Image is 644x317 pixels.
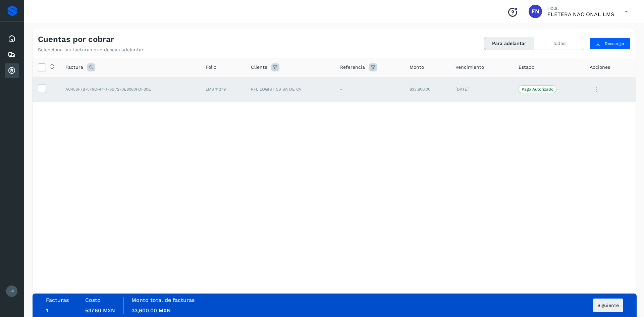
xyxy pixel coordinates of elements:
p: Pago Autorizado [522,87,553,92]
span: Factura [65,64,83,71]
p: FLETERA NACIONAL LMS [547,11,614,17]
span: 537.60 MXN [85,307,115,314]
p: Selecciona las facturas que deseas adelantar [38,47,144,53]
td: RFL LOGISTICS SA DE CV [246,77,335,102]
span: Siguiente [597,303,619,308]
span: Monto [410,64,424,71]
span: Vencimiento [455,64,484,71]
button: Siguiente [593,299,623,312]
td: $33,600.00 [404,77,450,102]
label: Facturas [46,297,69,303]
div: Inicio [5,31,19,46]
label: Costo [85,297,101,303]
span: Cliente [251,64,267,71]
span: Descargar [605,41,625,47]
div: Embarques [5,47,19,62]
span: Estado [519,64,534,71]
h4: Cuentas por cobrar [38,35,114,44]
span: Folio [206,64,216,71]
button: Para adelantar [484,37,534,50]
span: 33,600.00 MXN [131,307,171,314]
button: Descargar [590,38,630,50]
td: AC456F7B-5F9C-47F1-8D72-0E8080FDF30E [60,77,200,102]
td: - [335,77,404,102]
span: 1 [46,307,48,314]
span: Acciones [590,64,610,71]
td: [DATE] [450,77,513,102]
div: Cuentas por cobrar [5,63,19,78]
td: LMS 11279 [200,77,245,102]
p: Hola, [547,5,614,11]
label: Monto total de facturas [131,297,195,303]
span: Referencia [340,64,365,71]
button: Todas [534,37,584,50]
